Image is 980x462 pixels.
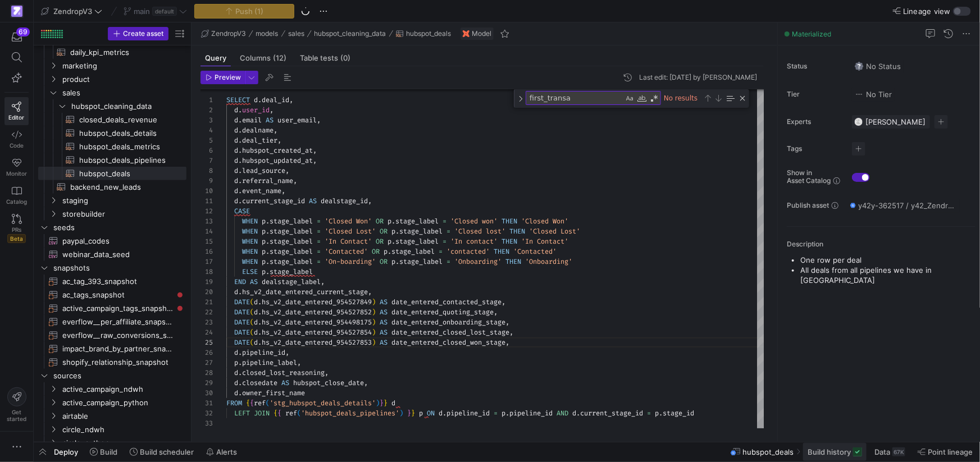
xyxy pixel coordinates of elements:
span: Materialized [792,30,831,38]
span: active_campaign_python [62,396,185,409]
span: . [388,247,391,256]
span: Preview [215,74,241,81]
span: marketing [62,60,185,72]
a: everflow__per_affiliate_snapshot​​​​​​​ [38,315,186,328]
span: Model [472,30,491,38]
span: 'In contact' [450,237,498,246]
div: Press SPACE to select this row. [38,234,186,248]
span: WHEN [242,237,258,246]
span: d [234,196,238,205]
span: = [317,247,321,256]
span: THEN [502,237,517,246]
span: 'Closed Won' [325,217,372,226]
span: , [317,116,321,125]
span: 'On-boarding' [325,257,376,266]
span: , [313,156,317,165]
span: stage_label [270,267,313,276]
span: THEN [494,247,509,256]
span: 'In Contact' [521,237,568,246]
span: . [238,166,242,175]
span: p [391,257,395,266]
span: 'Contacted' [325,247,368,256]
span: paypal_codes​​​​​​ [62,235,174,248]
span: . [238,156,242,165]
a: everflow__raw_conversions_snapshot​​​​​​​ [38,328,186,342]
span: (12) [273,54,286,62]
span: hubspot_deals [406,30,451,38]
span: stage_label [395,237,439,246]
span: , [321,277,325,286]
span: user_email [277,116,317,125]
span: ELSE [242,267,258,276]
span: = [317,217,321,226]
div: Press SPACE to select this row. [38,207,186,221]
span: d [234,176,238,185]
button: Alerts [201,442,242,461]
span: hubspot_deals_details​​​​​​​​​​ [79,127,174,140]
span: hubspot_cleaning_data [71,100,185,113]
span: THEN [509,227,525,236]
span: = [317,257,321,266]
img: undefined [463,30,470,37]
span: models [256,30,279,38]
span: Alerts [216,447,237,456]
a: PRsBeta [4,209,29,248]
div: 5 [200,135,213,145]
span: referral_name [242,176,293,185]
span: 'contacted' [446,247,490,256]
div: Press SPACE to select this row. [38,275,186,288]
span: everflow__per_affiliate_snapshot​​​​​​​ [62,315,174,328]
div: Press SPACE to select this row. [38,248,186,261]
p: Description [787,240,976,248]
span: . [238,196,242,205]
div: 13 [200,216,213,226]
span: ZendropV3 [211,30,246,38]
a: Catalog [4,181,29,209]
span: [PERSON_NAME] [865,117,926,126]
span: p [262,247,266,256]
a: hubspot_deals​​​​​​​​​​ [38,167,186,180]
span: Create asset [123,30,163,38]
span: , [274,126,277,135]
span: . [266,267,270,276]
button: Build [85,442,122,461]
span: THEN [502,217,517,226]
img: No status [855,62,864,71]
span: OR [380,227,388,236]
span: . [238,116,242,125]
a: paypal_codes​​​​​​ [38,234,186,248]
span: deal_id [262,95,289,104]
span: dealstage_id [321,196,368,205]
span: Columns [240,54,286,62]
span: 'Onboarding' [454,257,502,266]
span: p [391,227,395,236]
span: Tier [787,90,843,98]
span: , [285,166,289,175]
div: Match Case (⌥⌘C) [624,93,635,104]
span: CASE [234,207,250,216]
a: closed_deals_revenue​​​​​​​​​​ [38,113,186,126]
span: p [262,227,266,236]
div: 4 [200,125,213,135]
span: (0) [340,54,350,62]
span: . [258,95,262,104]
span: lead_source [242,166,285,175]
span: . [238,126,242,135]
span: OR [376,217,384,226]
span: No Status [855,62,901,71]
a: ac_tags_snapshot​​​​​​​ [38,288,186,301]
span: = [317,237,321,246]
div: 14 [200,226,213,236]
span: . [395,227,399,236]
span: d [234,136,238,145]
span: . [238,106,242,115]
div: Previous Match (⇧Enter) [703,94,712,103]
div: Press SPACE to select this row. [38,99,186,113]
span: d [234,146,238,155]
span: Experts [787,118,843,126]
span: hubspot_deals_metrics​​​​​​​​​​ [79,140,174,153]
span: backend_new_leads​​​​​​​​​​ [70,181,174,194]
a: Monitor [4,153,29,181]
span: d [234,166,238,175]
p: All deals from all pipelines we have in [GEOGRAPHIC_DATA] [800,265,976,285]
